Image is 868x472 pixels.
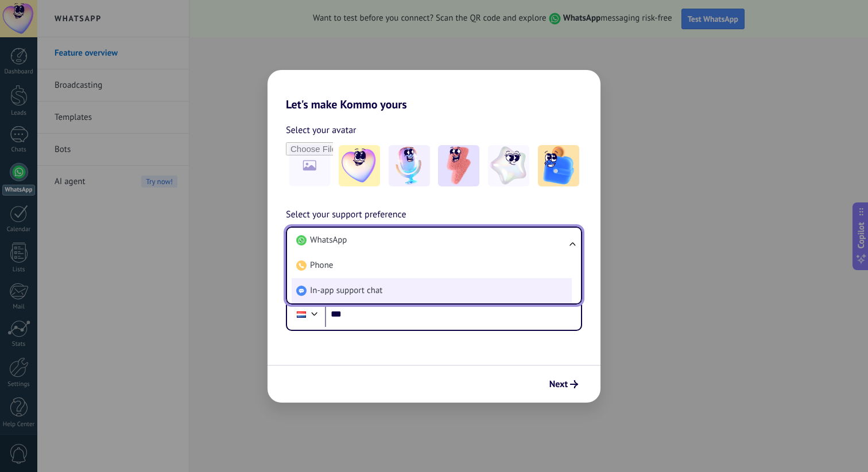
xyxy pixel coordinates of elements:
[488,145,529,186] img: -4.jpeg
[544,375,583,394] button: Next
[290,302,312,326] div: Netherlands: + 31
[339,145,380,186] img: -1.jpeg
[310,285,382,297] span: In-app support chat
[549,380,568,388] span: Next
[286,208,406,223] span: Select your support preference
[438,145,479,186] img: -3.jpeg
[389,145,430,186] img: -2.jpeg
[310,260,333,271] span: Phone
[538,145,579,186] img: -5.jpeg
[286,123,356,138] span: Select your avatar
[310,235,347,246] span: WhatsApp
[268,70,600,111] h2: Let's make Kommo yours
